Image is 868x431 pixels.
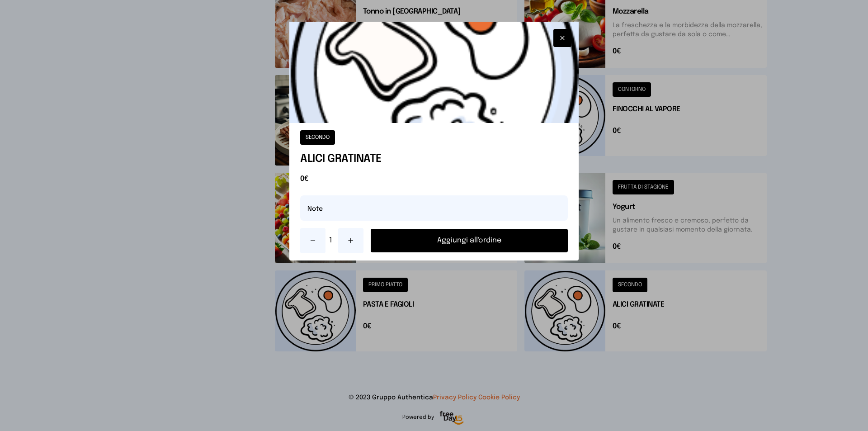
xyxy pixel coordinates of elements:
button: Aggiungi all'ordine [371,229,568,252]
button: SECONDO [300,130,335,145]
span: 0€ [300,174,568,185]
span: 1 [329,235,335,246]
h1: ALICI GRATINATE [300,152,568,166]
img: placeholder-product.5564ca1.png [289,22,579,123]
